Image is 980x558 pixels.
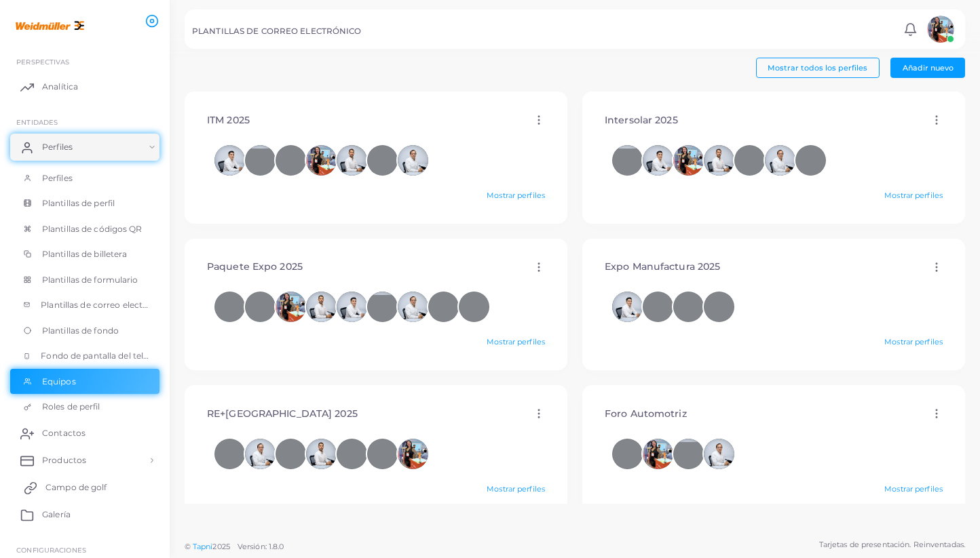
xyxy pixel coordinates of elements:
[398,145,428,176] span: Hugo Amador
[10,165,159,191] a: Perfiles
[306,439,337,469] span: Guillermo Dorantes
[276,439,306,469] img: avatar
[276,292,306,322] img: avatar
[605,260,720,273] font: Expo Manufactura 2025
[643,292,673,322] img: avatar
[10,241,159,267] a: Plantillas de billetera
[10,343,159,369] a: Fondo de pantalla del teléfono
[245,145,276,176] span: Gerardo Herrera
[612,145,643,176] span: Gerardo Herrera
[276,145,306,176] span: Yazmín Rodríguez Madrid
[10,216,159,242] a: Plantillas de códigos QR
[487,191,545,200] a: Mostrar perfiles
[214,145,245,176] span: José Antonio López
[245,292,276,322] img: avatar
[612,145,643,176] img: avatar
[923,16,958,43] a: avatar
[367,145,398,176] span: Stefan Schreiber
[927,16,954,43] img: avatar
[214,145,245,176] img: avatar
[238,542,284,551] font: Versión: 1.8.0
[42,428,86,438] font: Contactos
[643,145,673,176] img: avatar
[612,439,643,469] span: Josué Hernández
[214,292,245,322] img: avatar
[207,407,358,420] font: RE+[GEOGRAPHIC_DATA] 2025
[367,439,398,469] span: Yazmín Rodríguez Madrid
[884,484,943,494] a: Mostrar perfiles
[367,292,398,322] img: avatar
[10,73,159,100] a: Analítica
[643,145,673,176] span: José Antonio López
[890,58,965,78] button: Añadir nuevo
[214,439,245,469] span: Edgar Sánchez
[768,63,867,73] font: Mostrar todos los perfiles
[42,81,78,92] font: Analítica
[42,455,86,465] font: Productos
[12,13,88,38] a: logo
[42,198,115,208] font: Plantillas de perfil
[704,439,734,469] img: avatar
[276,145,306,176] img: avatar
[605,114,678,126] font: Intersolar 2025
[643,439,673,469] img: avatar
[704,439,734,469] span: Hugo Amador
[16,546,86,554] font: Configuraciones
[673,439,704,469] img: avatar
[673,292,704,322] span: Saúl Ortega
[487,337,545,346] font: Mostrar perfiles
[398,292,428,322] span: Hugo Amador
[337,439,367,469] span: Guadalupe Rosas
[10,292,159,318] a: Plantillas de correo electrónico
[756,58,880,78] button: Mostrar todos los perfiles
[765,145,795,176] img: avatar
[673,145,704,176] img: avatar
[212,542,229,551] font: 2025
[884,191,943,200] a: Mostrar perfiles
[734,145,765,176] img: avatar
[367,145,398,176] img: avatar
[45,482,107,492] font: Campo de golf
[42,275,138,285] font: Plantillas de formulario
[306,145,337,176] span: Sheila Santillán
[765,145,795,176] span: Hugo Amador
[42,509,71,519] font: Galería
[673,292,704,322] img: avatar
[42,173,73,183] font: Perfiles
[10,501,159,528] a: Galería
[214,292,245,322] span: Edgar Sánchez
[337,292,367,322] span: José Antonio López
[41,300,170,310] font: Plantillas de correo electrónico
[42,249,128,259] font: Plantillas de billetera
[185,542,191,551] font: ©
[819,540,965,549] font: Tarjetas de presentación. Reinventadas.
[398,439,428,469] span: Sheila Santillán
[398,292,428,322] img: avatar
[704,145,734,176] img: avatar
[459,292,489,322] img: avatar
[704,292,734,322] img: avatar
[10,191,159,216] a: Plantillas de perfil
[42,142,73,152] font: Perfiles
[367,439,398,469] img: avatar
[884,337,943,346] a: Mostrar perfiles
[643,292,673,322] span: Nancy Silva
[245,145,276,176] img: avatar
[10,420,159,447] a: Contactos
[398,145,428,176] img: avatar
[612,439,643,469] img: avatar
[10,394,159,420] a: Roles de perfil
[42,376,76,386] font: Equipos
[306,292,337,322] img: avatar
[10,267,159,293] a: Plantillas de formulario
[41,351,167,361] font: Fondo de pantalla del teléfono
[487,484,545,494] font: Mostrar perfiles
[10,369,159,395] a: Equipos
[193,542,213,551] font: Tapni
[605,407,687,420] font: Foro Automotriz
[903,63,954,73] font: Añadir nuevo
[10,447,159,474] a: Productos
[10,318,159,344] a: Plantillas de fondo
